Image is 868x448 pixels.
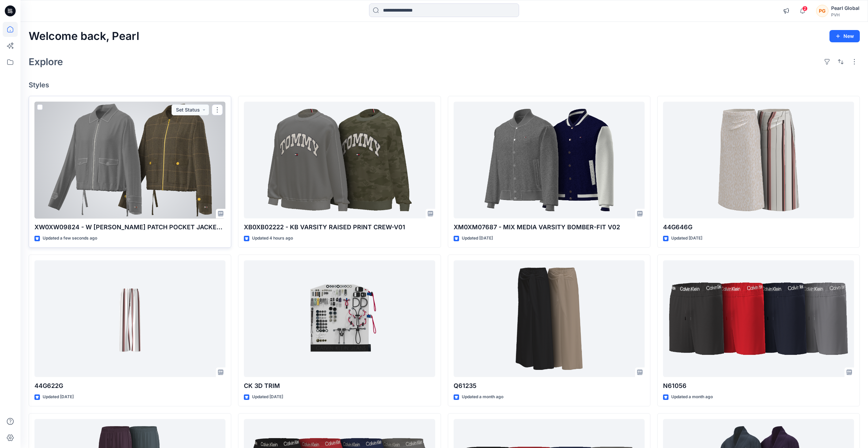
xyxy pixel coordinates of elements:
[43,235,97,242] p: Updated a few seconds ago
[829,30,860,42] button: New
[244,222,435,232] p: XB0XB02222 - KB VARSITY RAISED PRINT CREW-V01
[663,222,854,232] p: 44G646G
[454,222,645,232] p: XM0XM07687 - MIX MEDIA VARSITY BOMBER-FIT V02
[816,5,828,17] div: PG
[671,235,702,242] p: Updated [DATE]
[34,222,225,232] p: XW0XW09824 - W [PERSON_NAME] PATCH POCKET JACKET-CHECK-PROTO V01
[29,81,860,89] h4: Styles
[29,56,63,67] h2: Explore
[831,12,859,17] div: PVH
[462,235,493,242] p: Updated [DATE]
[43,393,74,401] p: Updated [DATE]
[244,381,435,391] p: CK 3D TRIM
[462,393,503,401] p: Updated a month ago
[34,381,225,391] p: 44G622G
[252,393,283,401] p: Updated [DATE]
[831,4,859,12] div: Pearl Global
[802,6,808,11] span: 2
[454,381,645,391] p: Q61235
[252,235,293,242] p: Updated 4 hours ago
[663,102,854,219] a: 44G646G
[454,260,645,377] a: Q61235
[663,381,854,391] p: N61056
[34,260,225,377] a: 44G622G
[244,260,435,377] a: CK 3D TRIM
[34,102,225,219] a: XW0XW09824 - W LYLA PATCH POCKET JACKET-CHECK-PROTO V01
[454,102,645,219] a: XM0XM07687 - MIX MEDIA VARSITY BOMBER-FIT V02
[671,393,713,401] p: Updated a month ago
[29,30,139,43] h2: Welcome back, Pearl
[663,260,854,377] a: N61056
[244,102,435,219] a: XB0XB02222 - KB VARSITY RAISED PRINT CREW-V01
